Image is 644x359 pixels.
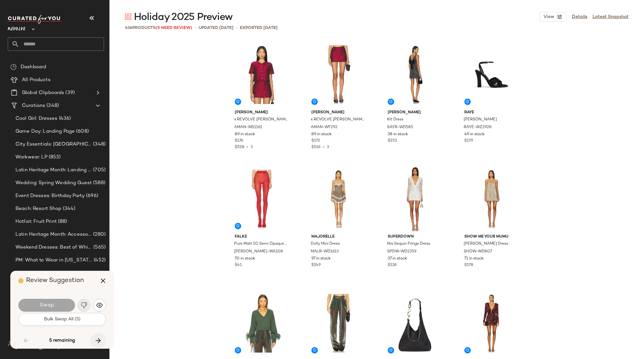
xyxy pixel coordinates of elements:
span: AMAN-WF292 [311,125,337,130]
img: RAYE-WZ2928_V1.jpg [459,42,524,107]
span: [PERSON_NAME] [235,110,289,116]
span: Kit Dress [387,117,403,123]
span: 3 [327,145,329,149]
img: SAYR-WD585_V1.jpg [383,42,447,107]
span: (452) [92,257,106,264]
span: 70 in stock [235,256,255,262]
span: [PERSON_NAME] [464,117,497,123]
span: • [320,145,327,149]
img: FALK-WA108_V1.jpg [230,166,294,231]
span: Dashboard [21,63,46,71]
button: Bulk Swap All (5) [18,313,106,326]
span: MAJORELLE [311,234,366,240]
span: $528 [235,145,244,149]
img: cfy_white_logo.C9jOOHJF.svg [8,15,62,24]
span: 71 in stock [464,256,484,262]
span: Game Day: Landing Page [15,128,75,135]
span: Curations [22,102,45,109]
span: 97 in stock [311,256,331,262]
span: (344) [62,205,76,213]
span: (705) [92,166,106,174]
span: (432) [75,269,88,277]
span: (280) [92,231,106,238]
img: svg%3e [10,64,17,70]
span: $172 [311,138,320,144]
span: Latin Heritage Month: Accessories/Footwear [15,231,92,238]
span: Global Clipboards [22,89,64,97]
span: View [543,14,554,20]
span: Hotlist: Fruit Print [15,218,57,225]
div: Products [125,25,192,31]
span: 5 remaining [49,338,75,344]
span: (348) [45,102,59,109]
span: Holiday 2025 Preview [134,11,232,24]
p: Exported [DATE] [240,25,278,31]
img: svg%3e [8,341,13,346]
span: 436 [125,26,132,30]
img: MALR-WD1613_V1.jpg [306,166,371,231]
span: SPDW-WD2359 [387,249,416,255]
span: (608) [75,128,89,135]
button: View [540,12,567,22]
span: Event Dresses: Birthday Party [15,192,85,200]
a: Details [572,14,587,20]
span: $118 [388,262,396,268]
span: City Essentials: [GEOGRAPHIC_DATA] [15,141,92,148]
span: (348) [92,141,106,148]
span: Weekend Dresses: Best of White [15,244,92,251]
span: • [195,24,196,31]
span: [PERSON_NAME] Dress [464,241,508,247]
img: svg%3e [96,302,103,308]
span: All Products [22,76,51,84]
span: $179 [464,138,473,144]
span: $176 [235,138,243,144]
span: (436) [58,115,71,122]
span: 89 in stock [235,132,255,137]
img: AFFM-WD536_V1.jpg [459,291,524,356]
img: LOIN-WK16_V1.jpg [230,291,294,356]
img: SPDW-WD2359_V1.jpg [383,166,447,231]
span: x REVOLVE [PERSON_NAME] Skort [311,117,365,123]
span: Bulk Swap All (5) [44,317,80,322]
span: RAYE-WZ2928 [464,125,492,130]
span: superdown [388,234,442,240]
img: LOIN-WP25_V1.jpg [306,291,371,356]
span: (88) [57,218,67,225]
span: Workwear: LP [15,154,47,161]
span: (853) [47,154,61,161]
span: Beach: Resort Shop [15,205,62,213]
span: $178 [464,262,473,268]
span: 3 [251,145,253,149]
span: Nia Sequin Fringe Dress [387,241,430,247]
span: Fall Trends: Landing Page [15,269,75,277]
span: 89 in stock [311,132,332,137]
span: PM: What to Wear in [US_STATE] [15,257,92,264]
span: 37 in stock [388,256,407,262]
span: 38 in stock [388,132,408,137]
span: $249 [311,262,321,268]
span: 49 in stock [464,132,485,137]
img: AMAN-WS1161_V1.jpg [230,42,294,107]
img: DOLC-WY11_V1.jpg [383,291,447,356]
img: svg%3e [125,14,131,20]
span: Show Me Your Mumu [464,234,519,240]
span: [PERSON_NAME] [311,110,366,116]
span: RAYE [464,110,519,116]
span: MALR-WD1613 [311,249,339,255]
span: $253 [388,138,397,144]
img: AMAN-WF292_V1.jpg [306,42,371,107]
span: Cool Girl: Dresses [15,115,58,122]
span: Revolve [8,22,25,33]
span: Latin Heritage Month: Landing Page [15,166,92,174]
span: (5 Need Review) [156,26,192,30]
span: FALKE [235,234,289,240]
span: (39) [64,89,75,97]
p: updated [DATE] [199,25,233,31]
span: Wedding: Spring Wedding Guest [15,179,92,187]
span: (565) [92,244,106,251]
span: [PERSON_NAME]-WA108 [234,249,283,255]
a: Latest Snapshot [592,14,629,20]
span: (588) [92,179,105,187]
span: $41 [235,262,242,268]
span: $516 [311,145,320,149]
